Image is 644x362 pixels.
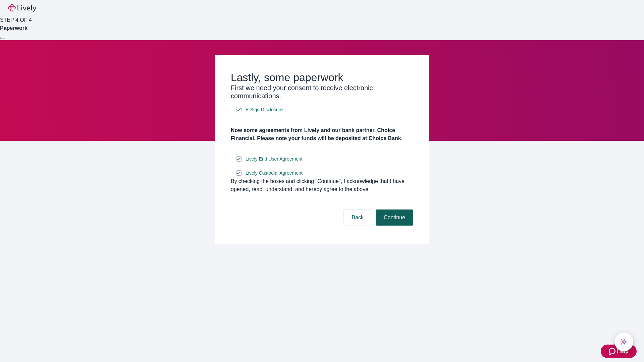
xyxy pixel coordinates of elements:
[614,333,633,351] button: chat
[376,209,413,226] button: Continue
[246,156,303,163] span: Lively End User Agreement
[601,345,637,358] button: Zendesk support iconHelp
[343,209,372,226] button: Back
[244,169,304,177] a: e-sign disclosure document
[246,106,283,113] span: E-Sign Disclosure
[231,126,413,142] h4: Now some agreements from Lively and our bank partner, Choice Financial. Please note your funds wi...
[244,155,304,163] a: e-sign disclosure document
[609,347,617,355] svg: Zendesk support icon
[231,84,413,100] h3: First we need your consent to receive electronic communications.
[8,4,36,12] img: Lively
[621,339,627,345] svg: Lively AI Assistant
[617,347,629,355] span: Help
[246,170,303,177] span: Lively Custodial Agreement
[231,71,413,84] h2: Lastly, some paperwork
[231,177,413,193] div: By checking the boxes and clicking “Continue", I acknowledge that I have opened, read, understand...
[244,106,284,114] a: e-sign disclosure document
